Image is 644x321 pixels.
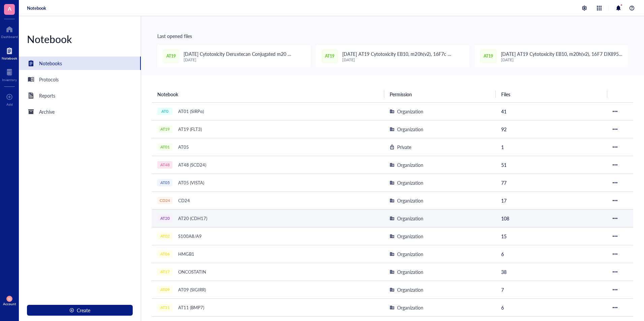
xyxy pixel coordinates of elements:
[484,53,493,60] span: AT19
[1,24,18,39] a: Dashboard
[175,124,205,134] div: AT19 (FLT3)
[175,160,209,170] div: AT48 (SCD24)
[39,92,55,99] div: Reports
[397,215,423,222] div: Organization
[175,267,209,277] div: ONCOSTATIN
[342,50,451,65] span: [DATE] AT19 Cytotoxicity EB10, m20h(v2), 16F7c DX8951 RS4;11
[184,58,305,62] div: [DATE]
[166,53,176,60] span: AT19
[8,297,11,301] span: SS
[397,143,411,151] div: Private
[1,35,18,39] div: Dashboard
[175,285,209,294] div: AT09 (SIGIRR)
[6,102,13,106] div: Add
[175,231,205,241] div: S100A8/A9
[19,57,141,70] a: Notebooks
[496,102,607,120] td: 41
[496,120,607,138] td: 92
[19,73,141,86] a: Protocols
[175,214,210,223] div: AT20 (CDH17)
[19,89,141,102] a: Reports
[397,197,423,204] div: Organization
[342,58,464,62] div: [DATE]
[175,303,207,312] div: AT11 (BMP7)
[175,107,207,116] div: AT01 (SIRPα)
[496,298,607,316] td: 6
[175,142,192,152] div: AT05
[496,86,607,102] th: Files
[397,250,423,258] div: Organization
[496,227,607,245] td: 15
[397,126,423,133] div: Organization
[384,86,496,102] th: Permission
[2,67,17,82] a: Inventory
[175,178,207,187] div: AT05 (VISTA)
[397,286,423,293] div: Organization
[77,308,90,313] span: Create
[27,5,46,11] a: Notebook
[184,50,291,65] span: [DATE] Cytotoxicity Deruxtecan Conjugated m20 humanized (v2)
[496,263,607,281] td: 38
[2,45,17,60] a: Notebook
[19,32,141,46] div: Notebook
[496,191,607,209] td: 17
[496,156,607,174] td: 51
[2,56,17,60] div: Notebook
[39,60,62,67] div: Notebooks
[39,108,55,115] div: Archive
[397,304,423,311] div: Organization
[397,161,423,169] div: Organization
[496,281,607,298] td: 7
[175,249,197,259] div: HMGB1
[27,305,133,316] button: Create
[2,78,17,82] div: Inventory
[397,108,423,115] div: Organization
[496,174,607,191] td: 77
[501,50,623,65] span: [DATE] AT19 Cytotoxicity EB10, m20h(v2), 16F7 DX8951 MonoMac6
[19,105,141,118] a: Archive
[152,86,384,102] th: Notebook
[397,268,423,276] div: Organization
[397,233,423,240] div: Organization
[496,245,607,263] td: 6
[325,53,334,60] span: AT19
[3,302,16,306] div: Account
[39,76,59,83] div: Protocols
[496,138,607,156] td: 1
[8,4,11,13] span: A
[175,196,193,205] div: CD24
[501,58,622,62] div: [DATE]
[157,32,628,40] div: Last opened files
[496,209,607,227] td: 108
[397,179,423,186] div: Organization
